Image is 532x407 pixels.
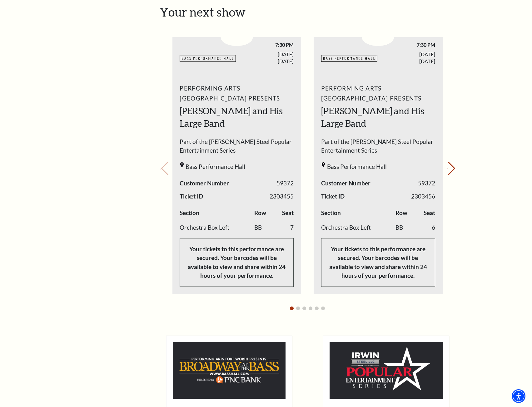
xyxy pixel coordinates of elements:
button: Previous slide [160,162,168,175]
span: Customer Number [321,179,370,188]
span: 7:30 PM [237,42,294,48]
button: Go to slide 3 [302,306,306,310]
span: Performing Arts [GEOGRAPHIC_DATA] Presents [321,83,435,103]
td: 7 [276,220,294,235]
span: 59372 [418,179,435,188]
span: Customer Number [180,179,229,188]
td: Orchestra Box Left [321,220,395,235]
button: Go to slide 1 [290,306,294,310]
button: Next slide [447,162,455,175]
p: Your tickets to this performance are secured. Your barcodes will be available to view and share w... [321,238,435,287]
li: 2 / 7 [314,22,443,294]
span: [DATE] [DATE] [237,51,294,64]
span: 7:30 PM [378,42,435,48]
div: Accessibility Menu [512,389,525,403]
span: Bass Performance Hall [186,162,245,171]
span: Part of the [PERSON_NAME] Steel Popular Entertainment Series [180,137,294,158]
span: Ticket ID [180,192,203,201]
label: Row [254,208,266,218]
label: Seat [282,208,294,218]
label: Section [321,208,341,218]
button: Go to slide 6 [321,306,325,310]
img: Performing Arts Fort Worth Presents [330,342,443,399]
span: 2303456 [411,192,435,201]
span: Performing Arts [GEOGRAPHIC_DATA] Presents [180,83,294,103]
button: Go to slide 4 [309,306,312,310]
span: 2303455 [270,192,294,201]
span: [DATE] [DATE] [378,51,435,64]
td: BB [395,220,418,235]
h2: [PERSON_NAME] and His Large Band [321,105,435,130]
label: Section [180,208,199,218]
p: Your tickets to this performance are secured. Your barcodes will be available to view and share w... [180,238,294,287]
button: Go to slide 5 [315,306,319,310]
label: Seat [424,208,435,218]
h2: Your next show [160,5,455,19]
span: Bass Performance Hall [327,162,387,171]
span: 59372 [276,179,294,188]
li: 1 / 7 [172,22,301,294]
button: Go to slide 2 [296,306,300,310]
img: Performing Arts Fort Worth Presents [173,342,286,399]
td: Orchestra Box Left [180,220,254,235]
span: Ticket ID [321,192,345,201]
h2: [PERSON_NAME] and His Large Band [180,105,294,130]
label: Row [395,208,407,218]
td: BB [254,220,276,235]
td: 6 [418,220,435,235]
span: Part of the [PERSON_NAME] Steel Popular Entertainment Series [321,137,435,158]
